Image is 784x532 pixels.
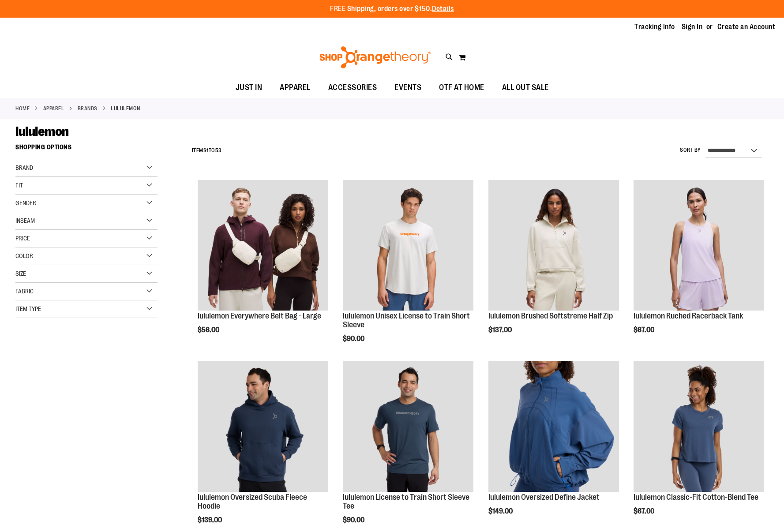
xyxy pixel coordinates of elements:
a: lululemon Unisex License to Train Short Sleeve [343,311,470,329]
span: ACCESSORIES [328,78,377,97]
span: Fit [15,182,23,189]
img: lululemon Unisex License to Train Short Sleeve [343,180,473,311]
span: EVENTS [394,78,421,97]
span: Fabric [15,288,34,295]
span: ALL OUT SALE [502,78,549,97]
div: product [193,176,333,356]
a: Details [432,5,454,13]
a: lululemon Oversized Define Jacket [488,361,619,493]
span: Gender [15,199,36,206]
span: lululemon [15,124,69,139]
label: Sort By [680,146,701,154]
span: $67.00 [634,507,656,515]
span: $149.00 [488,507,514,515]
div: product [338,176,478,365]
img: lululemon License to Train Short Sleeve Tee [343,361,473,492]
span: Inseam [15,217,35,224]
strong: Shopping Options [15,139,158,159]
a: Sign In [682,22,703,32]
span: APPAREL [280,78,311,97]
span: JUST IN [236,78,263,97]
a: lululemon Ruched Racerback Tank [634,180,764,312]
span: Item Type [15,305,41,312]
a: Home [15,105,30,112]
img: Shop Orangetheory [318,46,432,68]
a: lululemon Brushed Softstreme Half Zip [488,311,613,320]
a: lululemon Unisex License to Train Short Sleeve [343,180,473,312]
a: lululemon Classic-Fit Cotton-Blend Tee [634,361,764,493]
span: Price [15,235,30,242]
a: lululemon Ruched Racerback Tank [634,311,743,320]
strong: lululemon [111,105,140,112]
img: lululemon Everywhere Belt Bag - Large [198,180,328,311]
img: lululemon Ruched Racerback Tank [634,180,764,311]
a: BRANDS [78,105,98,112]
span: Color [15,252,33,259]
span: 53 [215,147,222,154]
span: Size [15,270,26,277]
span: $90.00 [343,335,366,343]
img: lululemon Oversized Scuba Fleece Hoodie [198,361,328,492]
div: product [629,176,769,356]
a: lululemon Oversized Scuba Fleece Hoodie [198,361,328,493]
span: $67.00 [634,326,656,334]
div: product [484,176,623,356]
a: lululemon Brushed Softstreme Half Zip [488,180,619,312]
a: lululemon Everywhere Belt Bag - Large [198,311,321,320]
a: lululemon Everywhere Belt Bag - Large [198,180,328,312]
span: Brand [15,164,33,171]
img: lululemon Classic-Fit Cotton-Blend Tee [634,361,764,492]
span: $137.00 [488,326,513,334]
a: lululemon Oversized Define Jacket [488,493,600,502]
a: lululemon Classic-Fit Cotton-Blend Tee [634,493,758,502]
h2: Items to [192,144,222,157]
a: APPAREL [43,105,64,112]
a: lululemon Oversized Scuba Fleece Hoodie [198,493,307,510]
a: Create an Account [717,22,776,32]
a: Tracking Info [634,22,675,32]
img: lululemon Oversized Define Jacket [488,361,619,492]
span: 1 [206,147,209,154]
span: $90.00 [343,516,366,524]
span: $139.00 [198,516,223,524]
span: $56.00 [198,326,221,334]
span: OTF AT HOME [439,78,484,97]
p: FREE Shipping, orders over $150. [330,4,454,14]
a: lululemon License to Train Short Sleeve Tee [343,493,469,510]
a: lululemon License to Train Short Sleeve Tee [343,361,473,493]
img: lululemon Brushed Softstreme Half Zip [488,180,619,311]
